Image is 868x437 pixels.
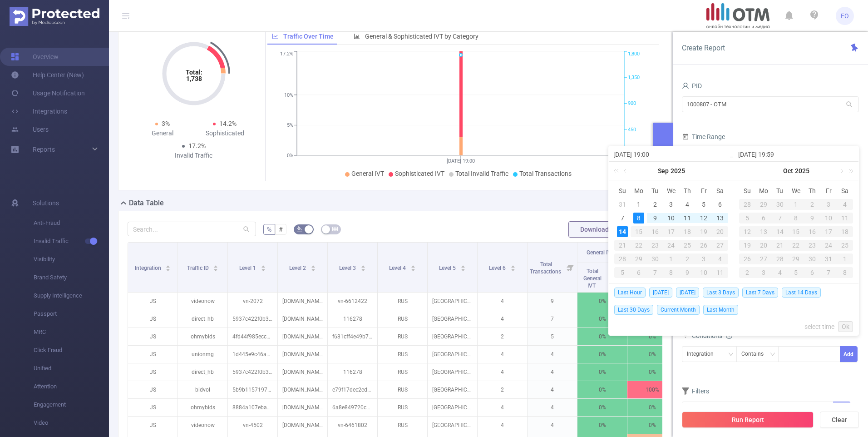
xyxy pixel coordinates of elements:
[788,213,804,223] div: 8
[679,225,695,238] td: September 18, 2025
[739,213,755,223] div: 5
[755,211,772,225] td: October 6, 2025
[34,232,109,250] span: Invalid Traffic
[820,226,837,237] div: 17
[820,199,837,210] div: 3
[741,347,770,362] div: Contains
[682,213,693,223] div: 11
[679,184,695,198] th: Thu
[34,214,109,232] span: Anti-Fraud
[186,75,202,82] tspan: 1,738
[820,253,837,264] div: 31
[33,140,55,159] a: Reports
[631,238,647,252] td: September 22, 2025
[165,264,171,269] div: Sort
[682,412,814,428] button: Run Report
[650,199,661,210] div: 2
[617,199,628,210] div: 31
[772,238,788,252] td: October 21, 2025
[755,184,772,198] th: Mon
[712,225,728,238] td: September 20, 2025
[34,414,109,432] span: Video
[837,211,853,225] td: October 11, 2025
[614,240,631,251] div: 21
[657,162,670,180] a: Sep
[682,44,725,52] span: Create Report
[519,170,572,177] span: Total Transactions
[647,240,663,251] div: 23
[712,226,728,237] div: 20
[739,199,755,210] div: 28
[11,120,49,139] a: Users
[788,267,804,278] div: 5
[663,225,680,238] td: September 17, 2025
[679,198,695,211] td: September 4, 2025
[837,252,853,266] td: November 1, 2025
[712,238,728,252] td: September 27, 2025
[788,198,804,211] td: October 1, 2025
[272,33,278,40] i: icon: line-chart
[695,187,712,195] span: Fr
[663,240,680,251] div: 24
[11,84,85,102] a: Usage Notification
[34,287,109,305] span: Supply Intelligence
[682,133,725,140] span: Time Range
[631,226,647,237] div: 15
[837,199,853,210] div: 4
[631,240,647,251] div: 22
[820,184,837,198] th: Fri
[188,142,206,149] span: 17.2%
[284,92,293,98] tspan: 10%
[820,225,837,238] td: October 17, 2025
[837,184,853,198] th: Sat
[628,74,640,80] tspan: 1,350
[663,184,680,198] th: Wed
[360,264,365,267] i: icon: caret-up
[613,149,729,160] input: Start date
[772,266,788,279] td: November 4, 2025
[311,264,316,269] div: Sort
[622,162,630,180] a: Previous month (PageUp)
[287,123,293,129] tspan: 5%
[695,184,712,198] th: Fri
[837,240,853,251] div: 25
[682,82,702,89] span: PID
[614,252,631,266] td: September 28, 2025
[213,264,218,267] i: icon: caret-up
[663,253,680,264] div: 1
[614,253,631,264] div: 28
[739,267,755,278] div: 2
[34,377,109,396] span: Attention
[804,267,820,278] div: 6
[772,225,788,238] td: October 14, 2025
[131,129,194,138] div: General
[837,266,853,279] td: November 8, 2025
[755,225,772,238] td: October 13, 2025
[647,184,663,198] th: Tue
[135,265,163,271] span: Integration
[647,187,663,195] span: Tu
[687,347,720,362] div: Integration
[679,187,695,195] span: Th
[788,252,804,266] td: October 29, 2025
[670,162,686,180] a: 2025
[194,129,256,138] div: Sophisticated
[739,266,755,279] td: November 2, 2025
[712,184,728,198] th: Sat
[695,266,712,279] td: October 10, 2025
[739,187,755,195] span: Su
[614,184,631,198] th: Sun
[510,264,515,267] i: icon: caret-up
[804,184,820,198] th: Thu
[239,265,257,271] span: Level 1
[738,149,854,160] input: End date
[755,213,772,223] div: 6
[631,266,647,279] td: October 6, 2025
[365,33,478,40] span: General & Sophisticated IVT by Category
[395,170,444,177] span: Sophisticated IVT
[279,226,283,233] span: #
[187,265,210,271] span: Traffic ID
[354,33,360,40] i: icon: bar-chart
[679,267,695,278] div: 9
[261,264,266,269] div: Sort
